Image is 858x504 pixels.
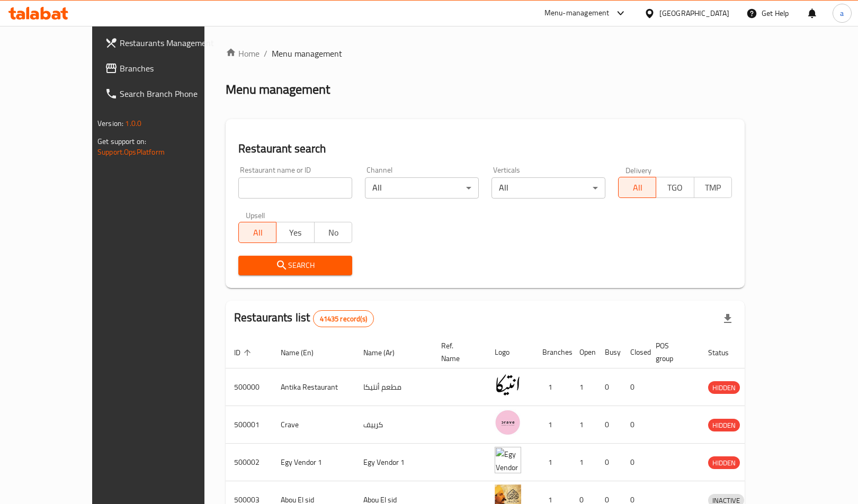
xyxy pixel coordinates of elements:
[226,368,272,406] td: 500000
[96,56,236,81] a: Branches
[363,346,408,359] span: Name (Ar)
[355,444,433,481] td: Egy Vendor 1
[226,47,260,60] a: Home
[622,444,647,481] td: 0
[699,180,728,195] span: TMP
[486,336,534,368] th: Logo
[355,406,433,444] td: كرييف
[708,382,740,394] span: HIDDEN
[840,7,844,19] span: a
[622,336,647,368] th: Closed
[238,256,352,275] button: Search
[226,47,745,60] nav: breadcrumb
[708,457,740,469] span: HIDDEN
[97,145,165,159] a: Support.OpsPlatform
[243,225,272,240] span: All
[491,177,605,199] div: All
[708,346,743,359] span: Status
[618,177,656,198] button: All
[238,177,352,199] input: Search for restaurant name or ID..
[226,406,272,444] td: 500001
[234,310,374,327] h2: Restaurants list
[125,116,141,130] span: 1.0.0
[495,447,521,473] img: Egy Vendor 1
[272,368,355,406] td: Antika Restaurant
[247,259,344,272] span: Search
[708,419,740,431] span: HIDDEN
[314,314,373,324] span: 41435 record(s)
[622,406,647,444] td: 0
[120,87,227,100] span: Search Branch Phone
[656,177,694,198] button: TGO
[596,406,622,444] td: 0
[319,225,348,240] span: No
[313,310,374,327] div: Total records count
[544,7,610,20] div: Menu-management
[708,381,740,394] div: HIDDEN
[622,368,647,406] td: 0
[355,368,433,406] td: مطعم أنتيكا
[534,368,571,406] td: 1
[96,30,236,56] a: Restaurants Management
[623,180,652,195] span: All
[571,406,596,444] td: 1
[571,368,596,406] td: 1
[97,116,123,130] span: Version:
[272,406,355,444] td: Crave
[495,372,521,398] img: Antika Restaurant
[571,336,596,368] th: Open
[534,406,571,444] td: 1
[314,222,352,243] button: No
[276,222,314,243] button: Yes
[660,180,690,195] span: TGO
[120,37,227,49] span: Restaurants Management
[365,177,479,199] div: All
[281,225,310,240] span: Yes
[238,222,276,243] button: All
[534,336,571,368] th: Branches
[596,336,622,368] th: Busy
[226,444,272,481] td: 500002
[596,444,622,481] td: 0
[120,62,227,75] span: Branches
[694,177,732,198] button: TMP
[238,141,732,157] h2: Restaurant search
[659,7,729,19] div: [GEOGRAPHIC_DATA]
[272,444,355,481] td: Egy Vendor 1
[226,81,330,98] h2: Menu management
[708,456,740,469] div: HIDDEN
[495,409,521,436] img: Crave
[234,346,254,359] span: ID
[97,134,146,148] span: Get support on:
[272,47,342,60] span: Menu management
[534,444,571,481] td: 1
[441,339,473,365] span: Ref. Name
[571,444,596,481] td: 1
[246,211,265,219] label: Upsell
[96,81,236,106] a: Search Branch Phone
[715,306,740,331] div: Export file
[656,339,687,365] span: POS group
[625,166,652,174] label: Delivery
[596,368,622,406] td: 0
[281,346,327,359] span: Name (En)
[264,47,267,60] li: /
[708,419,740,431] div: HIDDEN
